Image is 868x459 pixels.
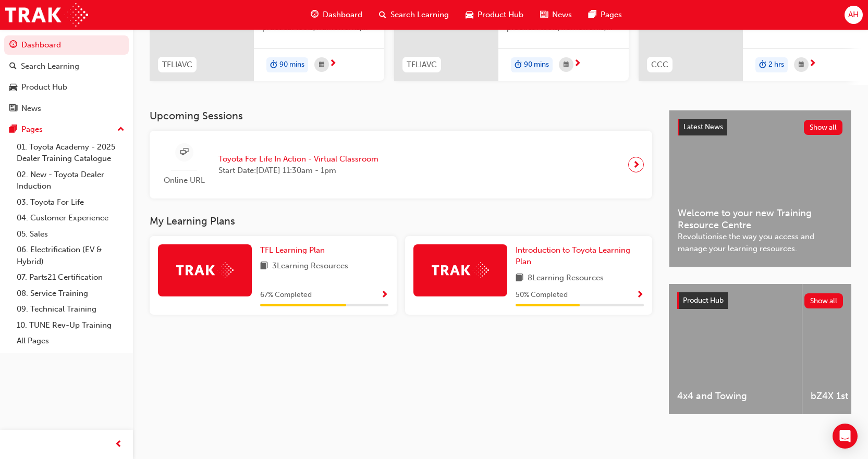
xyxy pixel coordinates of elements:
a: Online URLToyota For Life In Action - Virtual ClassroomStart Date:[DATE] 11:30am - 1pm [158,139,644,191]
span: AH [848,9,859,21]
a: Introduction to Toyota Learning Plan [516,244,644,268]
button: Pages [4,120,129,139]
a: Product HubShow all [677,292,843,309]
span: Dashboard [323,9,362,21]
span: 8 Learning Resources [528,272,604,285]
img: Trak [5,3,88,27]
span: Product Hub [683,296,724,305]
span: sessionType_ONLINE_URL-icon [180,146,188,159]
span: prev-icon [115,438,123,451]
span: next-icon [573,59,581,69]
a: 05. Sales [13,226,129,242]
span: car-icon [9,83,17,92]
a: 07. Parts21 Certification [13,269,129,286]
a: 03. Toyota For Life [13,194,129,210]
span: 50 % Completed [516,289,568,301]
span: next-icon [632,157,640,172]
a: search-iconSearch Learning [371,4,457,26]
span: duration-icon [759,58,766,72]
a: All Pages [13,333,129,349]
span: calendar-icon [319,58,324,71]
a: TFL Learning Plan [260,244,329,256]
span: duration-icon [270,58,277,72]
span: guage-icon [311,8,319,21]
span: search-icon [9,62,17,71]
span: Show Progress [636,291,644,300]
span: 3 Learning Resources [272,260,348,273]
span: calendar-icon [564,58,569,71]
span: Start Date: [DATE] 11:30am - 1pm [218,165,378,177]
a: 4x4 and Towing [669,284,802,414]
span: search-icon [379,8,386,21]
span: Pages [601,9,622,21]
span: TFLIAVC [407,59,437,71]
button: Show all [804,120,843,135]
span: 90 mins [279,59,304,71]
a: Search Learning [4,57,129,76]
span: Show Progress [381,291,388,300]
button: Show Progress [636,289,644,302]
button: Show Progress [381,289,388,302]
span: news-icon [9,104,17,114]
a: Product Hub [4,78,129,97]
span: up-icon [117,123,125,137]
div: Open Intercom Messenger [833,424,858,449]
a: 02. New - Toyota Dealer Induction [13,167,129,194]
h3: Upcoming Sessions [150,110,652,122]
img: Trak [432,262,489,278]
a: 08. Service Training [13,286,129,302]
span: car-icon [466,8,473,21]
div: Search Learning [21,60,79,72]
span: Introduction to Toyota Learning Plan [516,245,630,267]
span: calendar-icon [799,58,804,71]
span: book-icon [516,272,523,285]
a: 09. Technical Training [13,301,129,317]
a: Latest NewsShow all [678,119,842,135]
a: News [4,99,129,118]
span: pages-icon [589,8,596,21]
a: 06. Electrification (EV & Hybrid) [13,242,129,269]
span: Product Hub [478,9,523,21]
span: book-icon [260,260,268,273]
span: duration-icon [515,58,522,72]
div: Product Hub [21,81,67,93]
span: next-icon [809,59,816,69]
span: Search Learning [390,9,449,21]
button: DashboardSearch LearningProduct HubNews [4,33,129,120]
a: news-iconNews [532,4,580,26]
span: 67 % Completed [260,289,312,301]
span: Online URL [158,175,210,187]
div: News [21,103,41,115]
a: 10. TUNE Rev-Up Training [13,317,129,333]
a: Dashboard [4,35,129,55]
span: pages-icon [9,125,17,134]
button: Show all [804,293,843,308]
span: CCC [651,59,668,71]
span: next-icon [329,59,337,69]
span: Welcome to your new Training Resource Centre [678,207,842,231]
span: guage-icon [9,41,17,50]
span: 4x4 and Towing [677,390,793,402]
a: 04. Customer Experience [13,210,129,226]
span: news-icon [540,8,548,21]
h3: My Learning Plans [150,215,652,227]
span: Toyota For Life In Action - Virtual Classroom [218,153,378,165]
span: Revolutionise the way you access and manage your learning resources. [678,231,842,254]
span: TFL Learning Plan [260,245,325,255]
a: guage-iconDashboard [302,4,371,26]
span: Latest News [683,122,723,131]
span: TFLIAVC [162,59,192,71]
a: 01. Toyota Academy - 2025 Dealer Training Catalogue [13,139,129,167]
img: Trak [176,262,234,278]
div: Pages [21,123,43,135]
button: AH [845,6,863,24]
a: pages-iconPages [580,4,630,26]
a: car-iconProduct Hub [457,4,532,26]
span: 90 mins [524,59,549,71]
span: 2 hrs [768,59,784,71]
a: Latest NewsShow allWelcome to your new Training Resource CentreRevolutionise the way you access a... [669,110,851,267]
span: News [552,9,572,21]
